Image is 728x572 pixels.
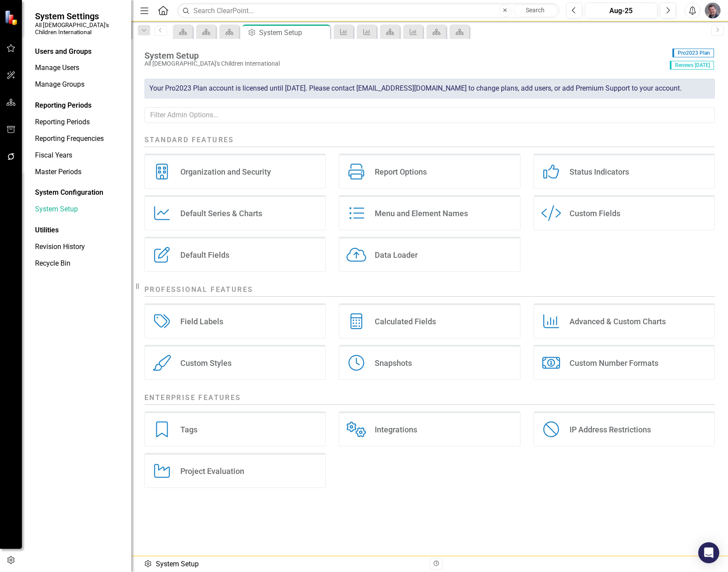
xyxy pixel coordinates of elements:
[588,6,654,16] div: Aug-25
[35,47,123,57] div: Users and Groups
[375,425,417,435] div: Integrations
[144,393,715,405] h2: Enterprise Features
[144,60,665,67] div: All [DEMOGRAPHIC_DATA]'s Children International
[375,250,418,260] div: Data Loader
[35,167,123,177] a: Master Periods
[35,134,123,144] a: Reporting Frequencies
[259,27,328,38] div: System Setup
[585,3,658,18] button: Aug-25
[180,167,271,177] div: Organization and Security
[672,49,714,57] span: Pro2023 Plan
[144,135,715,147] h2: Standard Features
[35,259,123,269] a: Recycle Bin
[375,316,436,326] div: Calculated Fields
[35,21,123,36] small: All [DEMOGRAPHIC_DATA]'s Children International
[570,167,629,177] div: Status Indicators
[513,4,557,17] button: Search
[144,107,715,123] input: Filter Admin Options...
[4,10,20,25] img: ClearPoint Strategy
[35,101,123,111] div: Reporting Periods
[144,285,715,297] h2: Professional Features
[698,542,719,563] div: Open Intercom Messenger
[144,559,423,569] div: System Setup
[375,208,468,218] div: Menu and Element Names
[35,242,123,252] a: Revision History
[35,225,123,235] div: Utilities
[177,3,559,18] input: Search ClearPoint...
[526,7,545,14] span: Search
[180,208,262,218] div: Default Series & Charts
[35,188,123,198] div: System Configuration
[180,466,244,476] div: Project Evaluation
[180,316,223,326] div: Field Labels
[144,79,715,98] div: Your Pro2023 Plan account is licensed until [DATE]. Please contact [EMAIL_ADDRESS][DOMAIN_NAME] t...
[375,167,427,177] div: Report Options
[570,208,620,218] div: Custom Fields
[670,61,714,70] span: Renews [DATE]
[35,204,123,214] a: System Setup
[144,51,665,60] div: System Setup
[570,358,658,368] div: Custom Number Formats
[375,358,412,368] div: Snapshots
[180,358,232,368] div: Custom Styles
[570,316,666,326] div: Advanced & Custom Charts
[705,3,721,18] img: Matt Holmgren
[180,250,229,260] div: Default Fields
[35,80,123,90] a: Manage Groups
[35,63,123,73] a: Manage Users
[35,117,123,127] a: Reporting Periods
[35,11,123,21] span: System Settings
[570,425,651,435] div: IP Address Restrictions
[35,151,123,161] a: Fiscal Years
[180,425,197,435] div: Tags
